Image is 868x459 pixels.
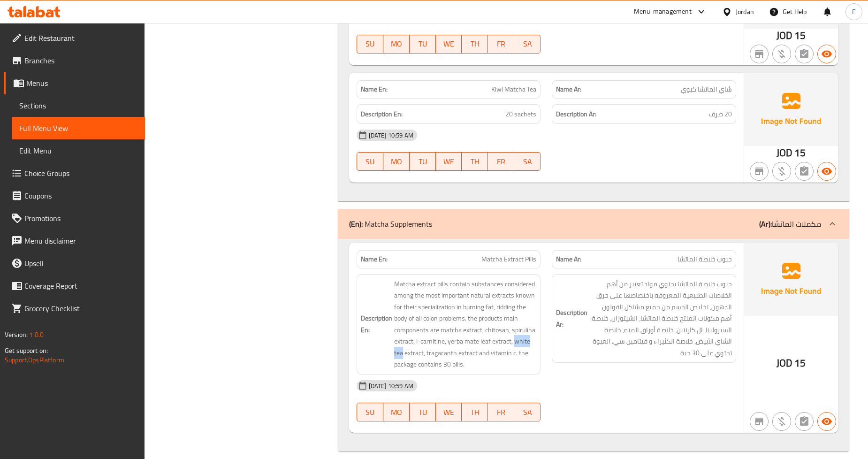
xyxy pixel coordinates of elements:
span: حبوب خلاصة الماتشا [678,254,732,264]
span: MO [387,37,406,51]
span: [DATE] 10:59 AM [365,382,417,390]
a: Coupons [4,184,145,207]
span: Edit Restaurant [24,32,137,44]
button: SA [514,152,541,171]
span: 20 ضرف [709,108,732,120]
button: Not branch specific item [750,45,769,63]
button: Not has choices [795,412,814,431]
span: 15 [794,144,806,162]
span: Version: [5,329,28,341]
span: Menu disclaimer [24,235,137,246]
a: Menu disclaimer [4,229,145,252]
a: Edit Menu [12,139,145,162]
a: Sections [12,94,145,117]
span: FR [492,405,510,419]
button: TH [462,403,488,421]
img: Ae5nvW7+0k+MAAAAAElFTkSuQmCC [744,243,838,316]
button: Available [817,45,836,63]
span: Sections [19,100,137,111]
button: MO [383,403,410,421]
button: MO [383,152,410,171]
button: WE [436,35,462,54]
strong: Description Ar: [556,108,596,120]
p: مكملات الماتشا [759,218,821,229]
div: Jordan [736,7,754,17]
button: FR [488,403,514,421]
span: Edit Menu [19,145,137,156]
span: Matcha extract pills contain substances considered among the most important natural extracts know... [394,278,537,370]
button: FR [488,152,514,171]
span: Choice Groups [24,168,137,179]
a: Promotions [4,207,145,229]
a: Branches [4,49,145,72]
span: TU [413,155,432,168]
span: Kiwi Matcha Tea [491,84,536,94]
span: TH [465,155,484,168]
div: Menu-management [634,6,692,17]
span: Promotions [24,213,137,224]
button: Purchased item [772,45,791,63]
span: شاي الماتشا كيوي [681,84,732,94]
a: Edit Restaurant [4,27,145,49]
strong: Description En: [361,313,392,336]
p: Matcha Supplements [349,218,432,229]
span: Coupons [24,190,137,201]
button: Purchased item [772,412,791,431]
button: TU [410,35,436,54]
span: MO [387,155,406,168]
span: Grocery Checklist [24,303,137,314]
span: [DATE] 10:59 AM [365,131,417,140]
span: JOD [777,354,792,372]
span: حبوب خلاصة الماتشا يحتوي مواد تعتبر من أهم الخلاصات الطبيعية المعروفه باختصاصها على حرق الدهون، ت... [589,278,732,359]
span: TU [413,405,432,419]
span: JOD [777,26,792,45]
button: TU [410,403,436,421]
button: Not branch specific item [750,162,769,181]
strong: Description Ar: [556,307,587,330]
span: Full Menu View [19,122,137,134]
span: Branches [24,55,137,66]
button: TH [462,152,488,171]
button: MO [383,35,410,54]
button: Available [817,412,836,431]
strong: Name En: [361,254,388,264]
a: Choice Groups [4,162,145,184]
b: (Ar): [759,217,772,231]
span: FR [492,155,510,168]
button: Not has choices [795,45,814,63]
a: Menus [4,72,145,94]
span: MO [387,405,406,419]
span: FR [492,37,510,51]
span: Get support on: [5,344,48,357]
span: 15 [794,354,806,372]
a: Full Menu View [12,117,145,139]
button: TU [410,152,436,171]
span: Coverage Report [24,280,137,291]
span: SA [518,155,537,168]
span: 1.0.0 [29,329,44,341]
span: Menus [26,77,137,89]
strong: Description En: [361,108,403,120]
span: SA [518,37,537,51]
span: WE [440,155,458,168]
strong: Name Ar: [556,254,581,264]
span: WE [440,37,458,51]
button: TH [462,35,488,54]
div: (En): Matcha Supplements(Ar):مكملات الماتشا [338,209,849,239]
strong: Name Ar: [556,84,581,94]
span: SU [361,405,380,419]
a: Support.OpsPlatform [5,354,64,366]
button: SU [357,152,383,171]
span: SU [361,155,380,168]
span: JOD [777,144,792,162]
button: Not branch specific item [750,412,769,431]
a: Grocery Checklist [4,297,145,320]
button: WE [436,403,462,421]
button: Available [817,162,836,181]
span: F [852,7,855,17]
button: WE [436,152,462,171]
button: Purchased item [772,162,791,181]
span: TH [465,37,484,51]
span: WE [440,405,458,419]
span: TU [413,37,432,51]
